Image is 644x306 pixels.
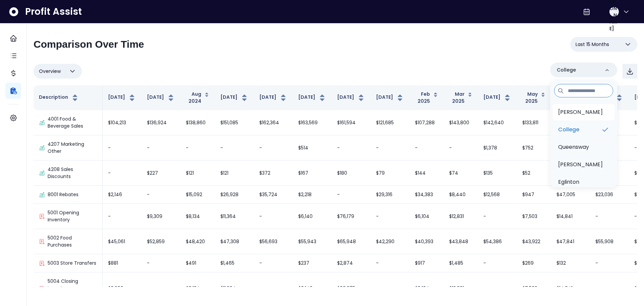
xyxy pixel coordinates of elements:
[478,254,517,272] td: -
[254,110,293,135] td: $162,364
[142,135,180,161] td: -
[517,161,551,186] td: $52
[332,229,371,254] td: $65,948
[337,94,365,102] button: [DATE]
[103,272,142,305] td: $9,309
[557,67,576,74] p: College
[371,204,410,229] td: -
[215,254,254,272] td: $1,465
[478,135,517,161] td: $1,378
[48,166,97,180] p: 4208 Sales Discounts
[558,108,603,116] p: [PERSON_NAME]
[180,135,215,161] td: -
[410,186,444,204] td: $34,383
[48,234,97,249] p: 5002 Food Purchases
[410,229,444,254] td: $40,393
[180,110,215,135] td: $138,860
[517,254,551,272] td: $269
[254,186,293,204] td: $35,724
[444,204,478,229] td: $12,831
[590,204,629,229] td: -
[590,254,629,272] td: -
[254,254,293,272] td: -
[103,204,142,229] td: -
[444,229,478,254] td: $43,848
[142,186,180,204] td: -
[103,161,142,186] td: -
[371,229,410,254] td: $42,290
[517,204,551,229] td: $7,503
[517,229,551,254] td: $43,922
[254,272,293,305] td: -
[517,110,551,135] td: $133,811
[410,161,444,186] td: $144
[332,161,371,186] td: $180
[48,260,96,267] p: 5003 Store Transfers
[180,254,215,272] td: $491
[293,186,332,204] td: $2,218
[186,91,210,105] button: Aug 2024
[293,161,332,186] td: $167
[517,272,551,305] td: $7,503
[180,186,215,204] td: $15,092
[558,126,579,134] p: College
[147,94,175,102] button: [DATE]
[142,161,180,186] td: $227
[551,254,590,272] td: $132
[142,229,180,254] td: $52,859
[215,110,254,135] td: $151,085
[371,272,410,305] td: -
[415,91,438,105] button: Feb 2025
[142,110,180,135] td: $136,924
[590,229,629,254] td: $55,908
[376,94,404,102] button: [DATE]
[48,116,97,130] p: 4001 Food & Beverage Sales
[478,272,517,305] td: -
[551,186,590,204] td: $47,005
[332,272,371,305] td: $68,375
[590,186,629,204] td: $23,036
[332,135,371,161] td: -
[34,38,144,50] h2: Comparison Over Time
[371,186,410,204] td: $29,316
[180,204,215,229] td: $8,134
[103,186,142,204] td: $2,146
[517,186,551,204] td: $947
[444,135,478,161] td: -
[48,278,97,299] p: 5004 Closing Inventory Adjustments
[259,94,287,102] button: [DATE]
[371,110,410,135] td: $121,685
[215,229,254,254] td: $47,308
[180,272,215,305] td: $8,134
[103,254,142,272] td: $881
[39,94,79,102] button: Description
[478,186,517,204] td: $12,568
[590,272,629,305] td: -
[48,141,97,155] p: 4207 Marketing Other
[478,110,517,135] td: $142,640
[444,272,478,305] td: $12,831
[558,143,589,151] p: Queensway
[478,161,517,186] td: $135
[576,40,609,48] span: Last 15 Months
[215,204,254,229] td: $11,364
[371,135,410,161] td: -
[444,161,478,186] td: $74
[215,161,254,186] td: $121
[410,204,444,229] td: $6,104
[522,91,546,105] button: May 2025
[142,254,180,272] td: -
[293,272,332,305] td: $6,140
[558,161,603,169] p: [PERSON_NAME]
[293,135,332,161] td: $514
[371,161,410,186] td: $79
[180,161,215,186] td: $121
[220,94,249,102] button: [DATE]
[410,272,444,305] td: $6,104
[215,135,254,161] td: -
[551,229,590,254] td: $47,841
[410,254,444,272] td: $917
[444,254,478,272] td: $1,485
[410,110,444,135] td: $107,288
[142,272,180,305] td: -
